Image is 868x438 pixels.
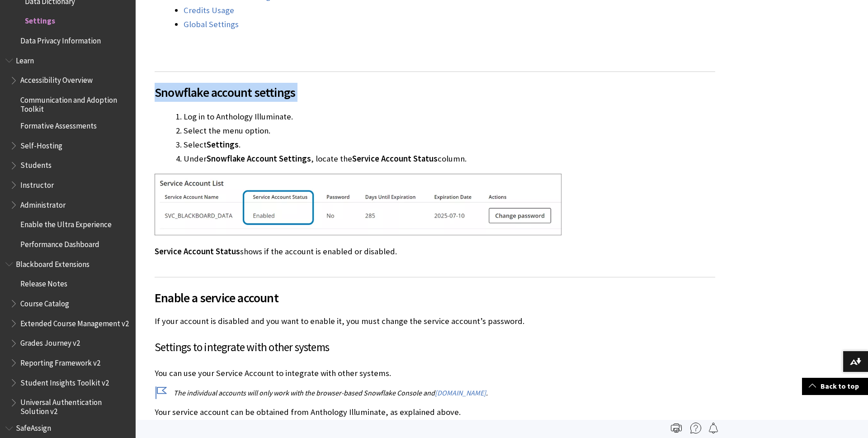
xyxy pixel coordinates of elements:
h3: Settings to integrate with other systems [155,339,715,356]
span: Enable a service account [155,288,715,307]
li: Select the menu option. [184,124,715,137]
span: Formative Assessments [20,118,97,130]
nav: Book outline for Blackboard Extensions [5,257,130,416]
span: Snowflake account settings [155,83,715,102]
p: shows if the account is enabled or disabled. [155,246,715,257]
span: Learn [16,53,34,65]
img: The Service Account List, with Service Account Status highlighted [155,174,561,235]
span: Data Privacy Information [20,33,101,45]
p: Your service account can be obtained from Anthology Illuminate, as explained above. [155,406,715,418]
nav: Book outline for Blackboard Learn Help [5,53,130,252]
img: More help [690,423,701,433]
span: Students [20,158,52,170]
span: Release Notes [20,276,67,289]
span: Extended Course Management v2 [20,316,129,328]
span: Accessibility Overview [20,73,93,85]
li: Log in to Anthology Illuminate. [184,110,715,123]
span: Reporting Framework v2 [20,355,100,367]
a: Credits Usage [184,5,234,16]
span: Enable the Ultra Experience [20,217,112,229]
span: Universal Authentication Solution v2 [20,395,129,416]
span: Service Account Status [352,153,438,164]
span: Blackboard Extensions [16,257,90,269]
a: [DOMAIN_NAME] [435,388,486,398]
p: The individual accounts will only work with the browser-based Snowflake Console and . [155,388,715,398]
span: Instructor [20,177,54,190]
span: Settings [25,14,55,26]
span: Student Insights Toolkit v2 [20,375,109,387]
a: Back to top [802,378,868,395]
span: SafeAssign [16,421,51,433]
span: Service Account Status [155,246,240,257]
span: Communication and Adoption Toolkit [20,92,129,114]
span: Self-Hosting [20,138,62,150]
img: Print [671,423,682,433]
a: Global Settings [184,19,239,30]
p: You can use your Service Account to integrate with other systems. [155,367,715,379]
p: If your account is disabled and you want to enable it, you must change the service account’s pass... [155,315,715,327]
span: Settings [207,139,239,150]
li: Select . [184,138,715,151]
img: Follow this page [708,423,719,433]
span: Course Catalog [20,296,69,308]
span: Performance Dashboard [20,237,99,249]
li: Under , locate the column. [184,152,715,165]
span: Grades Journey v2 [20,336,80,348]
span: Administrator [20,197,66,209]
span: Snowflake Account Settings [207,153,311,164]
